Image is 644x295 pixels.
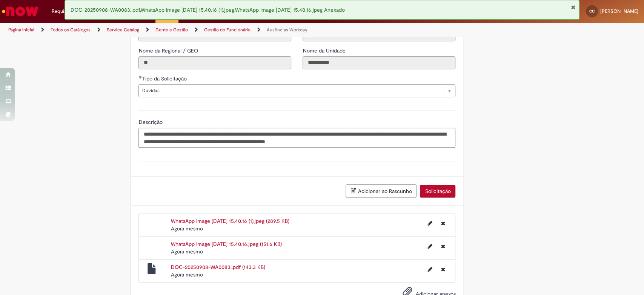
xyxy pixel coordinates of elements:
ul: Trilhas de página [6,23,424,37]
button: Excluir WhatsApp Image 2025-09-30 at 15.40.16 (1).jpeg [436,217,449,229]
a: Página inicial [8,27,34,33]
span: Somente leitura - Nome da Unidade [303,47,347,54]
a: Gestão do Funcionário [204,27,251,33]
button: Editar nome de arquivo WhatsApp Image 2025-09-30 at 15.40.16.jpeg [423,240,437,252]
textarea: Descrição [138,128,455,148]
button: Excluir WhatsApp Image 2025-09-30 at 15.40.16.jpeg [436,240,449,252]
input: Nome da Regional / GEO [138,56,291,69]
img: ServiceNow [1,4,40,19]
span: Descrição [138,119,164,125]
a: WhatsApp Image [DATE] 15.40.16.jpeg (151.6 KB) [171,241,282,247]
button: Solicitação [420,185,455,198]
a: Todos os Catálogos [51,27,91,33]
span: Dúvidas [142,85,440,97]
time: 30/09/2025 15:47:29 [171,248,203,255]
span: CC [589,9,595,14]
span: Somente leitura - Nome da Regional / GEO [138,47,199,54]
span: [PERSON_NAME] [600,8,638,14]
span: Tipo da Solicitação [142,75,188,82]
span: Agora mesmo [171,248,203,255]
a: Gente e Gestão [155,27,188,33]
button: Editar nome de arquivo WhatsApp Image 2025-09-30 at 15.40.16 (1).jpeg [423,217,437,229]
button: Editar nome de arquivo DOC-20250908-WA0083..pdf [423,263,437,275]
span: Agora mesmo [171,271,203,278]
span: Requisições [52,8,78,15]
time: 30/09/2025 15:47:29 [171,225,203,232]
span: Agora mesmo [171,225,203,232]
button: Excluir DOC-20250908-WA0083..pdf [436,263,449,275]
a: DOC-20250908-WA0083..pdf (143.3 KB) [171,264,265,270]
time: 30/09/2025 15:47:28 [171,271,203,278]
input: Nome da Unidade [303,56,455,69]
a: WhatsApp Image [DATE] 15.40.16 (1).jpeg (289.5 KB) [171,218,289,224]
span: DOC-20250908-WA0083..pdf,WhatsApp Image [DATE] 15.40.16 (1).jpeg,WhatsApp Image [DATE] 15.40.16.j... [71,6,345,13]
span: Obrigatório Preenchido [138,76,142,79]
a: Service Catalog [107,27,139,33]
a: Ausências Workday [267,27,307,33]
button: Adicionar ao Rascunho [346,184,417,198]
button: Fechar Notificação [570,4,575,10]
